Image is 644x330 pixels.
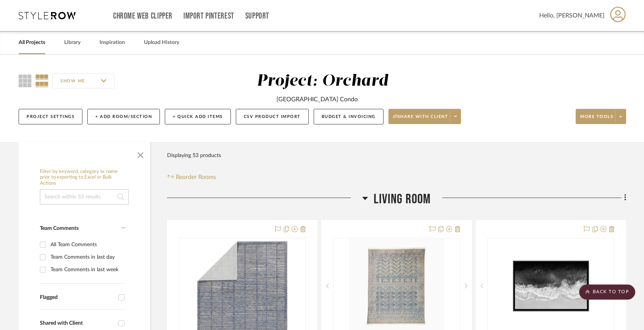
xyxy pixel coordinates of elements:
a: Library [64,38,80,48]
button: Reorder Rooms [167,173,216,182]
a: Import Pinterest [183,13,234,19]
button: Project Settings [19,109,82,124]
div: All Team Comments [51,239,123,251]
span: Living Room [374,191,431,207]
button: More tools [576,109,626,124]
div: Flagged [40,294,115,301]
a: Support [245,13,269,19]
a: Inspiration [99,38,125,48]
span: Share with client [393,114,448,125]
button: Budget & Invoicing [314,109,384,124]
div: Project: Orchard [257,73,388,89]
a: All Projects [19,38,45,48]
div: Shared with Client [40,320,115,327]
h6: Filter by keyword, category or name prior to exporting to Excel or Bulk Actions [40,169,129,187]
button: + Add Room/Section [87,109,160,124]
button: CSV Product Import [236,109,309,124]
span: Reorder Rooms [176,173,216,182]
span: Hello, [PERSON_NAME] [539,11,605,20]
button: + Quick Add Items [165,109,231,124]
a: Chrome Web Clipper [113,13,172,19]
input: Search within 53 results [40,189,129,204]
button: Share with client [388,109,461,124]
span: Team Comments [40,226,79,231]
span: More tools [580,114,613,125]
div: [GEOGRAPHIC_DATA] Condo [276,95,358,104]
div: Team Comments in last day [51,251,123,263]
scroll-to-top-button: BACK TO TOP [579,284,635,300]
a: Upload History [144,38,179,48]
div: Team Comments in last week [51,264,123,276]
div: Displaying 53 products [167,148,221,163]
button: Close [133,146,148,161]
